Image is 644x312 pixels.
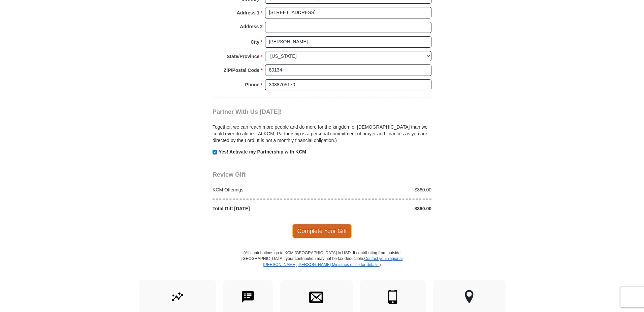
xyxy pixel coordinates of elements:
span: Review Gift [213,171,246,178]
strong: Yes! Activate my Partnership with KCM [219,149,306,154]
strong: City [251,37,259,47]
div: $360.00 [322,205,435,212]
strong: ZIP/Postal Code [224,65,260,75]
strong: Address 1 [237,8,260,17]
div: $360.00 [322,186,435,193]
img: mobile.svg [386,290,400,304]
strong: Address 2 [240,22,263,31]
strong: Phone [245,80,260,89]
img: text-to-give.svg [241,290,255,304]
p: (All contributions go to KCM [GEOGRAPHIC_DATA] in USD. If contributing from outside [GEOGRAPHIC_D... [241,250,403,279]
p: Together, we can reach more people and do more for the kingdom of [DEMOGRAPHIC_DATA] than we coul... [213,124,431,144]
span: Partner With Us [DATE]! [213,108,282,115]
strong: State/Province [227,52,259,61]
img: envelope.svg [309,290,323,304]
img: give-by-stock.svg [170,290,185,304]
img: other-region [464,290,474,304]
div: KCM Offerings [209,186,322,193]
div: Total Gift [DATE] [209,205,322,212]
span: Complete Your Gift [292,224,352,238]
a: Contact your regional [PERSON_NAME] [PERSON_NAME] Ministries office for details. [263,256,402,267]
